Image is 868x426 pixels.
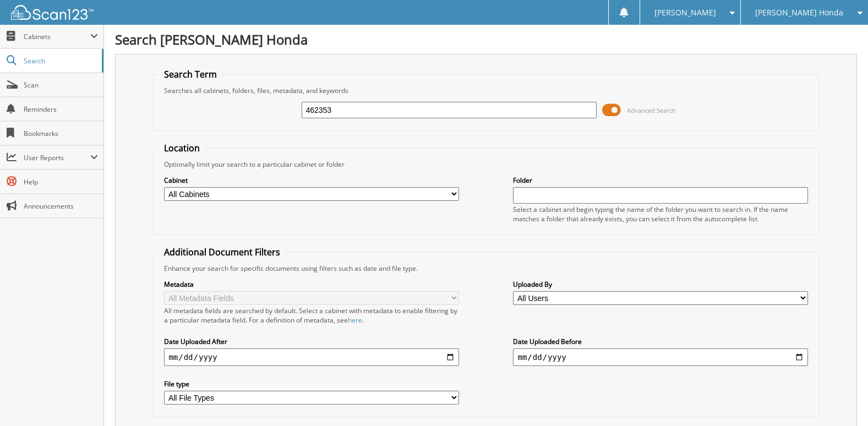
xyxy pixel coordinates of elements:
[654,9,716,16] span: [PERSON_NAME]
[24,32,90,41] span: Cabinets
[164,348,458,366] input: start
[159,264,813,273] div: Enhance your search for specific documents using filters such as date and file type.
[24,153,90,162] span: User Reports
[513,280,807,289] label: Uploaded By
[159,68,222,80] legend: Search Term
[813,373,868,426] iframe: Chat Widget
[164,379,458,389] label: File type
[159,86,813,95] div: Searches all cabinets, folders, files, metadata, and keywords
[24,201,98,211] span: Announcements
[513,205,807,223] div: Select a cabinet and begin typing the name of the folder you want to search in. If the name match...
[513,348,807,366] input: end
[164,337,458,346] label: Date Uploaded After
[755,9,843,16] span: [PERSON_NAME] Honda
[164,176,458,185] label: Cabinet
[24,177,98,187] span: Help
[24,105,98,114] span: Reminders
[24,80,98,90] span: Scan
[24,129,98,138] span: Bookmarks
[24,56,96,65] span: Search
[348,315,362,325] a: here
[164,306,458,325] div: All metadata fields are searched by default. Select a cabinet with metadata to enable filtering b...
[513,337,807,346] label: Date Uploaded Before
[11,5,94,20] img: scan123-logo-white.svg
[513,176,807,185] label: Folder
[627,106,676,114] span: Advanced Search
[159,160,813,169] div: Optionally limit your search to a particular cabinet or folder
[159,246,286,258] legend: Additional Document Filters
[115,30,857,48] h1: Search [PERSON_NAME] Honda
[159,142,205,154] legend: Location
[164,280,458,289] label: Metadata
